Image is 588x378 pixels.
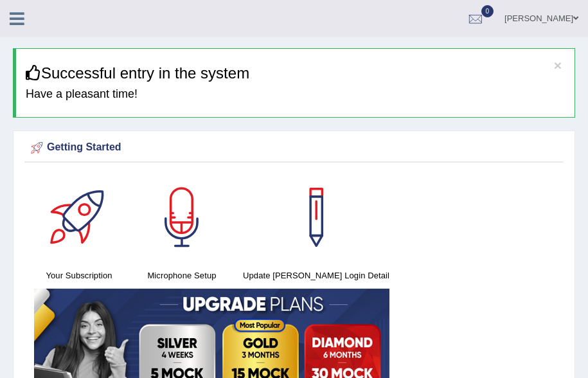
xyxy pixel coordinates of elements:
h3: Successful entry in the system [26,65,565,82]
button: × [554,59,562,72]
h4: Have a pleasant time! [26,88,565,101]
span: 0 [481,5,494,17]
h4: Update [PERSON_NAME] Login Detail [240,269,393,282]
h4: Your Subscription [34,269,124,282]
h4: Microphone Setup [137,269,227,282]
div: Getting Started [28,138,560,157]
